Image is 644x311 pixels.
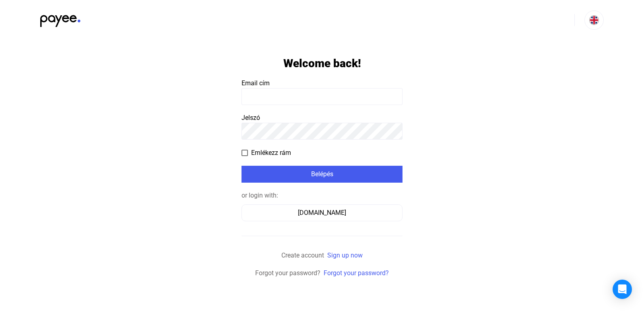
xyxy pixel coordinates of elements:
div: Open Intercom Messenger [613,280,632,299]
span: Create account [281,251,324,259]
a: Forgot your password? [324,269,389,277]
span: Jelszó [242,114,260,122]
h1: Welcome back! [283,56,361,70]
div: [DOMAIN_NAME] [244,208,400,218]
a: Sign up now [327,251,363,259]
span: Email cím [242,79,270,87]
a: [DOMAIN_NAME] [242,209,402,216]
div: or login with: [242,191,402,200]
img: black-payee-blue-dot.svg [40,10,80,27]
button: EN [584,10,604,30]
button: [DOMAIN_NAME] [242,204,402,221]
img: EN [589,15,599,25]
span: Forgot your password? [255,269,320,277]
button: Belépés [242,166,402,183]
div: Belépés [244,169,400,179]
span: Emlékezz rám [251,148,291,158]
